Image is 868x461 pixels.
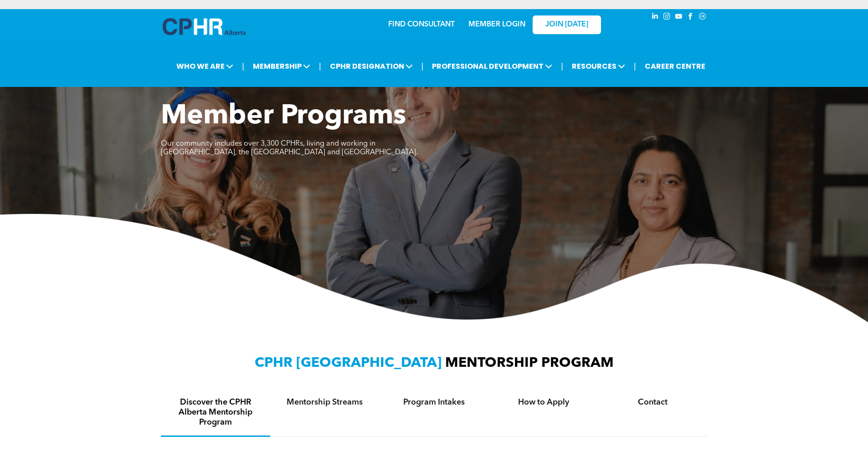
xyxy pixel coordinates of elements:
[642,58,708,75] a: CAREER CENTRE
[429,58,555,75] span: PROFESSIONAL DEVELOPMENT
[561,57,563,76] li: |
[497,397,590,407] h4: How to Apply
[161,103,406,130] span: Member Programs
[319,57,321,76] li: |
[255,356,442,370] span: CPHR [GEOGRAPHIC_DATA]
[327,58,416,75] span: CPHR DESIGNATION
[533,15,601,34] a: JOIN [DATE]
[445,356,614,370] span: MENTORSHIP PROGRAM
[698,11,708,24] a: Social network
[468,21,525,28] a: MEMBER LOGIN
[169,397,262,427] h4: Discover the CPHR Alberta Mentorship Program
[163,18,246,35] img: A blue and white logo for cp alberta
[161,140,418,156] span: Our community includes over 3,300 CPHRs, living and working in [GEOGRAPHIC_DATA], the [GEOGRAPHIC...
[650,11,660,24] a: linkedin
[569,58,628,75] span: RESOURCES
[174,58,236,75] span: WHO WE ARE
[545,20,588,29] span: JOIN [DATE]
[278,397,371,407] h4: Mentorship Streams
[250,58,313,75] span: MEMBERSHIP
[606,397,699,407] h4: Contact
[674,11,684,24] a: youtube
[242,57,244,76] li: |
[388,21,455,28] a: FIND CONSULTANT
[388,397,481,407] h4: Program Intakes
[662,11,672,24] a: instagram
[421,57,424,76] li: |
[686,11,696,24] a: facebook
[634,57,636,76] li: |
